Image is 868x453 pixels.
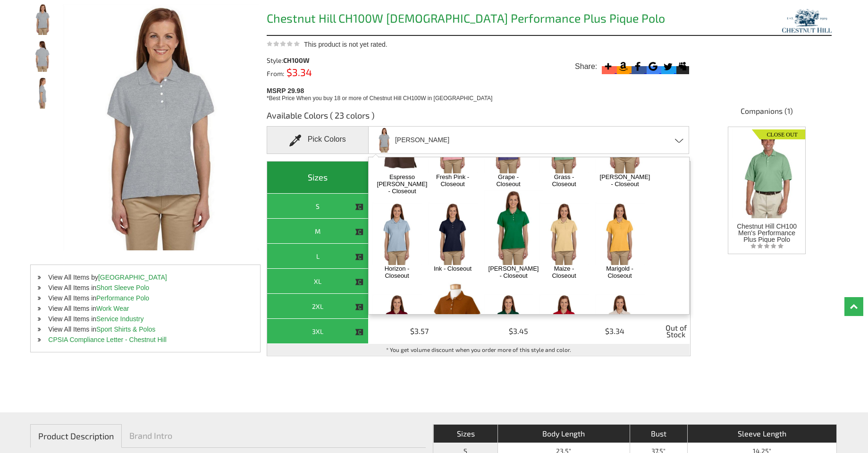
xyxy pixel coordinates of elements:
[267,68,374,77] div: From:
[575,62,597,71] span: Share:
[595,294,645,356] img: Stone
[267,294,369,319] th: 2XL
[377,265,417,279] a: Horizon - Closeout
[844,297,863,316] a: Top
[497,425,630,443] th: Body Length
[661,60,674,73] svg: Twitter
[304,41,388,48] span: This product is not yet rated.
[665,321,687,341] span: Out of Stock
[355,253,363,261] img: This item is CLOSEOUT!
[31,293,260,303] li: View All Items in
[687,425,836,443] th: Sleeve Length
[30,4,55,35] img: Chestnut Hill CH100W Ladies Performance Plus Pique Polo
[600,265,640,279] a: Marigold - Closeout
[98,274,167,281] a: [GEOGRAPHIC_DATA]
[433,425,497,443] th: Sizes
[539,294,589,356] img: Red
[647,60,659,73] svg: Google Bookmark
[96,284,149,291] a: Short Sleeve Polo
[377,173,428,195] a: Espresso [PERSON_NAME] - Closeout
[617,60,630,73] svg: Amazon
[48,336,167,343] a: CPSIA Compliance Letter - Chestnut Hill
[782,9,832,33] img: Chestnut Hill
[267,319,369,344] th: 3XL
[484,294,533,356] img: Pine
[30,41,55,72] img: Chestnut Hill CH100W Ladies Performance Plus Pique Polo
[752,127,805,139] img: Closeout
[355,328,363,336] img: This item is CLOSEOUT!
[369,319,470,344] td: $3.57
[31,303,260,314] li: View All Items in
[544,173,584,188] a: Grass - Closeout
[267,269,369,294] th: XL
[267,194,369,219] th: S
[31,314,260,324] li: View All Items in
[267,85,694,103] div: MSRP 29.98
[372,203,422,265] img: Horizon
[122,424,180,447] a: Brand Intro
[750,243,784,249] img: listing_empty_star.svg
[489,265,539,279] a: [PERSON_NAME] - Closeout
[31,282,260,293] li: View All Items in
[428,282,488,357] img: Paprika Heather
[355,303,363,311] img: This item is CLOSEOUT!
[630,425,687,443] th: Bust
[267,41,300,47] img: This product is not yet rated.
[96,325,155,333] a: Sport Shirts & Polos
[544,265,584,279] a: Maize - Closeout
[267,219,369,244] th: M
[433,265,473,272] a: Ink - Closeout
[433,173,473,188] a: Fresh Pink - Closeout
[470,319,567,344] td: $3.45
[737,222,797,243] span: Chestnut Hill CH100 Men's Performance Plus Pique Polo
[567,319,663,344] td: $3.34
[267,244,369,269] th: L
[31,324,260,334] li: View All Items in
[676,60,689,73] svg: Myspace
[267,57,374,64] div: Style:
[267,162,369,194] th: Sizes
[355,203,363,211] img: This item is CLOSEOUT!
[732,127,802,243] a: Closeout Chestnut Hill CH100 Men's Performance Plus Pique Polo
[702,106,832,121] h4: Companions (1)
[284,66,312,78] span: $3.34
[267,12,691,27] h1: Chestnut Hill CH100W [DEMOGRAPHIC_DATA] Performance Plus Pique Polo
[355,278,363,286] img: This item is CLOSEOUT!
[267,110,691,126] h3: Available Colors ( 23 colors )
[355,228,363,236] img: This item is CLOSEOUT!
[602,60,615,73] svg: More
[96,305,129,312] a: Work Wear
[267,344,690,356] td: * You get volume discount when you order more of this style and color.
[372,294,422,356] img: Merlot
[595,203,645,265] img: Marigold
[96,294,149,302] a: Performance Polo
[395,132,449,148] span: [PERSON_NAME]
[31,272,260,282] li: View All Items by
[539,203,589,265] img: Maize
[484,190,544,265] img: Kelly Green
[374,128,394,153] img: chestnut-hill_CH100W_grey-heather.jpg
[428,203,478,265] img: Ink
[267,126,368,154] div: Pick Colors
[489,173,529,188] a: Grape - Closeout
[96,315,143,323] a: Service Industry
[30,424,122,448] a: Product Description
[600,173,650,188] a: [PERSON_NAME] - Closeout
[283,56,310,64] span: CH100W
[267,95,492,102] span: *Best Price When you buy 18 or more of Chestnut Hill CH100W in [GEOGRAPHIC_DATA]
[30,77,55,109] img: Chestnut Hill CH100W Ladies Performance Plus Pique Polo
[632,60,644,73] svg: Facebook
